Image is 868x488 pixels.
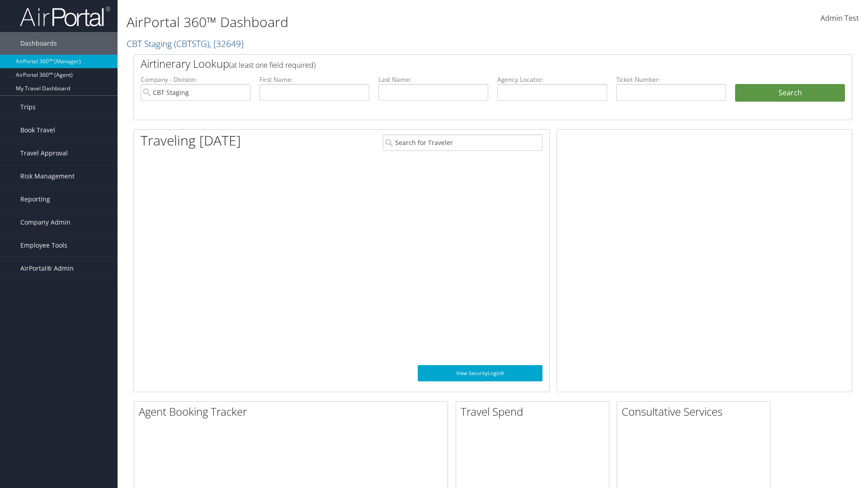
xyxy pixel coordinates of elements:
h1: Traveling [DATE] [141,131,241,150]
span: Admin Test [821,13,859,23]
span: Travel Approval [20,142,68,164]
img: airportal-logo.png [20,6,110,27]
span: , [ 32649 ] [209,38,244,50]
label: First Name: [259,75,369,84]
label: Company - Division: [141,75,250,84]
h2: Travel Spend [461,404,609,419]
h2: Agent Booking Tracker [139,404,448,419]
span: Risk Management [20,165,75,188]
input: Search for Traveler [383,134,542,151]
button: Search [735,84,845,102]
a: View SecurityLogic® [418,365,542,381]
span: Dashboards [20,32,57,55]
h2: Consultative Services [622,404,770,419]
span: Employee Tools [20,234,67,257]
label: Ticket Number: [616,75,726,84]
span: Reporting [20,188,50,211]
span: Company Admin [20,211,71,234]
span: (at least one field required) [229,60,316,70]
a: Admin Test [821,5,859,33]
span: Book Travel [20,119,55,141]
h1: AirPortal 360™ Dashboard [127,13,615,32]
span: ( CBTSTG ) [174,38,209,50]
label: Last Name: [378,75,488,84]
h2: Airtinerary Lookup [141,56,785,71]
label: Agency Locator: [497,75,607,84]
span: Trips [20,96,36,118]
a: CBT Staging [127,38,244,50]
span: AirPortal® Admin [20,257,74,280]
